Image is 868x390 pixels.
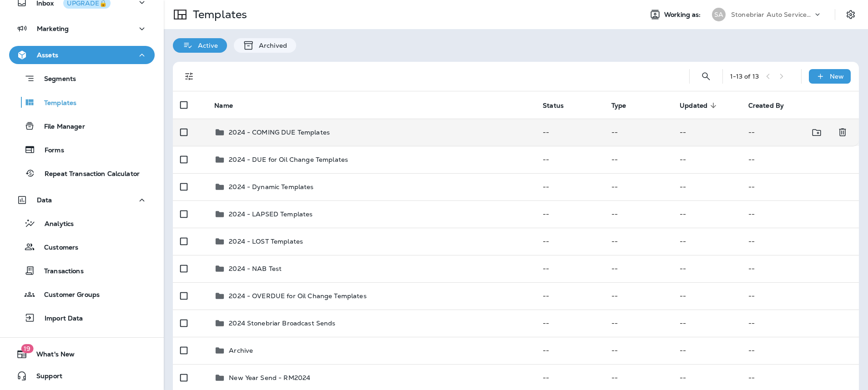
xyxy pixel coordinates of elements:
[9,214,155,233] button: Analytics
[807,123,826,142] button: Move to folder
[731,11,813,18] p: Stonebriar Auto Services Group
[229,129,330,136] p: 2024 - COMING DUE Templates
[9,285,155,304] button: Customer Groups
[535,146,604,173] td: --
[229,265,282,272] p: 2024 - NAB Test
[21,344,33,353] span: 19
[37,25,69,32] p: Marketing
[664,11,703,19] span: Working as:
[193,42,218,49] p: Active
[9,20,155,38] button: Marketing
[741,173,859,200] td: --
[748,102,784,110] span: Created By
[672,282,741,310] td: --
[35,220,74,229] p: Analytics
[741,119,823,146] td: --
[535,255,604,282] td: --
[35,75,76,84] p: Segments
[535,337,604,364] td: --
[35,315,83,323] p: Import Data
[9,69,155,88] button: Segments
[672,146,741,173] td: --
[712,8,726,21] div: SA
[229,210,313,218] p: 2024 - LAPSED Templates
[672,228,741,255] td: --
[535,119,604,146] td: --
[35,267,84,276] p: Transactions
[35,244,78,252] p: Customers
[604,200,672,228] td: --
[27,372,62,383] span: Support
[37,51,58,59] p: Assets
[189,8,247,21] p: Templates
[672,173,741,200] td: --
[611,101,638,110] span: Type
[741,255,859,282] td: --
[672,119,741,146] td: --
[611,102,626,110] span: Type
[35,291,100,300] p: Customer Groups
[741,200,859,228] td: --
[843,6,859,23] button: Settings
[229,292,366,300] p: 2024 - OVERDUE for Oil Change Templates
[604,310,672,337] td: --
[9,345,155,363] button: 19What's New
[35,146,64,155] p: Forms
[535,310,604,337] td: --
[830,73,844,80] p: New
[37,196,52,204] p: Data
[672,310,741,337] td: --
[9,140,155,159] button: Forms
[697,67,715,85] button: Search Templates
[672,200,741,228] td: --
[35,170,140,179] p: Repeat Transaction Calculator
[9,116,155,135] button: File Manager
[535,200,604,228] td: --
[604,173,672,200] td: --
[741,146,859,173] td: --
[730,73,759,80] div: 1 - 13 of 13
[604,337,672,364] td: --
[214,101,245,110] span: Name
[604,282,672,310] td: --
[543,102,564,110] span: Status
[229,156,348,163] p: 2024 - DUE for Oil Change Templates
[680,101,719,110] span: Updated
[741,337,859,364] td: --
[741,282,859,310] td: --
[229,238,303,245] p: 2024 - LOST Templates
[9,367,155,385] button: Support
[9,93,155,112] button: Templates
[9,164,155,183] button: Repeat Transaction Calculator
[741,310,859,337] td: --
[535,228,604,255] td: --
[604,146,672,173] td: --
[214,102,233,110] span: Name
[604,255,672,282] td: --
[604,228,672,255] td: --
[535,282,604,310] td: --
[9,261,155,280] button: Transactions
[229,347,253,354] p: Archive
[604,119,672,146] td: --
[35,99,76,108] p: Templates
[180,67,198,85] button: Filters
[9,308,155,327] button: Import Data
[9,237,155,256] button: Customers
[748,101,796,110] span: Created By
[535,173,604,200] td: --
[741,228,859,255] td: --
[229,320,335,327] p: 2024 Stonebriar Broadcast Sends
[35,123,85,131] p: File Manager
[254,42,287,49] p: Archived
[833,123,852,142] button: Delete
[680,102,707,110] span: Updated
[672,337,741,364] td: --
[9,191,155,209] button: Data
[229,183,313,190] p: 2024 - Dynamic Templates
[27,350,75,361] span: What's New
[229,374,310,381] p: New Year Send - RM2024
[9,46,155,64] button: Assets
[672,255,741,282] td: --
[543,101,575,110] span: Status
